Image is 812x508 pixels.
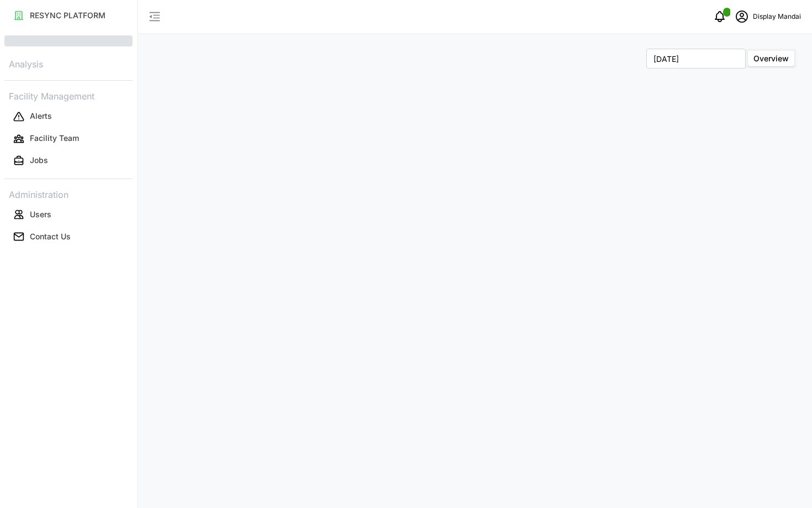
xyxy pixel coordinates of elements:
[753,54,789,63] span: Overview
[4,87,133,103] p: Facility Management
[30,133,79,144] p: Facility Team
[731,6,753,28] button: schedule
[30,231,71,242] p: Contact Us
[30,111,52,122] p: Alerts
[4,205,133,224] button: Users
[30,209,51,220] p: Users
[709,6,731,28] button: notifications
[4,227,133,247] button: Contact Us
[4,6,133,25] button: RESYNC PLATFORM
[30,155,48,166] p: Jobs
[30,10,106,21] p: RESYNC PLATFORM
[4,203,133,226] a: Users
[4,186,133,202] p: Administration
[4,150,133,172] a: Jobs
[4,107,133,127] button: Alerts
[753,12,801,22] p: Display Mandai
[4,55,133,71] p: Analysis
[4,128,133,150] a: Facility Team
[4,226,133,248] a: Contact Us
[646,49,746,69] input: Select Month
[4,151,133,171] button: Jobs
[4,4,133,27] a: RESYNC PLATFORM
[4,106,133,128] a: Alerts
[4,129,133,149] button: Facility Team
